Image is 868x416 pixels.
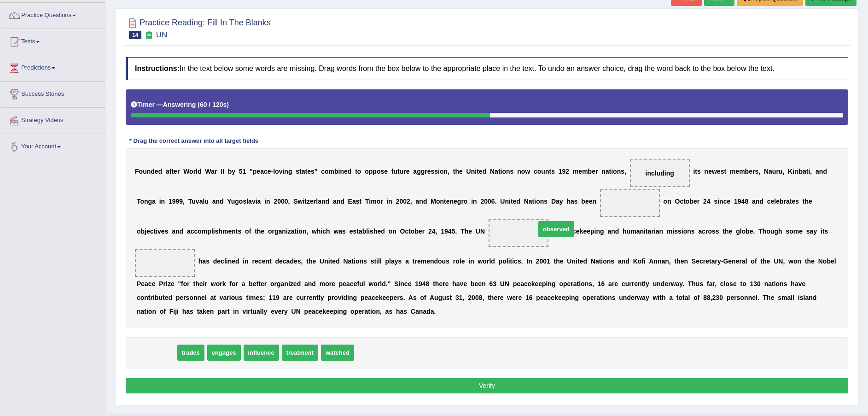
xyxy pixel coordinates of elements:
[562,168,566,175] b: 9
[310,198,314,205] b: e
[196,198,199,205] b: v
[129,31,141,39] span: 14
[798,168,803,175] b: b
[356,198,360,205] b: s
[227,101,229,108] b: )
[277,198,281,205] b: 0
[151,168,155,175] b: d
[340,198,344,205] b: d
[534,168,537,175] b: c
[438,168,440,175] b: i
[394,168,398,175] b: u
[803,168,806,175] b: a
[683,198,686,205] b: t
[434,168,438,175] b: s
[386,198,388,205] b: i
[399,198,403,205] b: 0
[541,168,545,175] b: u
[144,31,153,40] small: Exam occurring question
[275,168,279,175] b: o
[537,168,542,175] b: o
[260,168,264,175] b: a
[613,168,617,175] b: o
[360,198,362,205] b: t
[559,168,562,175] b: 1
[772,168,776,175] b: u
[630,159,690,187] span: Drop target
[268,168,271,175] b: e
[495,198,497,205] b: .
[461,198,463,205] b: r
[502,168,506,175] b: o
[147,168,151,175] b: n
[126,16,271,39] h2: Practice Reading: Fill In The Blanks
[137,198,140,205] b: T
[521,168,525,175] b: o
[311,168,315,175] b: s
[819,168,823,175] b: n
[609,168,612,175] b: t
[172,198,176,205] b: 9
[592,168,595,175] b: e
[256,168,260,175] b: e
[156,30,168,39] small: UN
[823,168,827,175] b: d
[253,168,257,175] b: p
[675,198,680,205] b: O
[314,198,316,205] b: r
[326,198,330,205] b: d
[769,168,772,175] b: a
[473,198,477,205] b: n
[333,198,337,205] b: a
[516,198,520,205] b: d
[510,168,514,175] b: s
[413,168,417,175] b: a
[589,198,593,205] b: e
[340,168,344,175] b: n
[220,198,224,205] b: d
[745,168,749,175] b: b
[505,198,509,205] b: n
[464,198,468,205] b: o
[188,198,192,205] b: T
[453,168,455,175] b: t
[221,168,222,175] b: I
[565,168,569,175] b: 2
[298,198,303,205] b: w
[285,198,288,205] b: 0
[621,168,624,175] b: s
[551,168,555,175] b: s
[373,168,377,175] b: p
[384,168,388,175] b: e
[511,198,513,205] b: t
[764,168,769,175] b: N
[624,168,626,175] b: ,
[406,168,410,175] b: e
[315,168,318,175] b: "
[794,168,797,175] b: r
[152,198,156,205] b: a
[788,168,792,175] b: K
[693,168,695,175] b: i
[680,198,683,205] b: c
[509,198,511,205] b: i
[348,198,352,205] b: E
[169,168,172,175] b: f
[689,198,693,205] b: b
[479,168,483,175] b: e
[488,198,491,205] b: 0
[525,168,530,175] b: w
[601,168,606,175] b: n
[0,3,105,26] a: Practice Questions
[337,198,341,205] b: n
[574,198,578,205] b: s
[498,168,501,175] b: t
[174,168,177,175] b: e
[686,198,690,205] b: o
[490,168,495,175] b: N
[449,198,454,205] b: n
[600,189,660,217] span: Drop target
[266,198,270,205] b: n
[271,168,274,175] b: -
[204,198,209,205] b: u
